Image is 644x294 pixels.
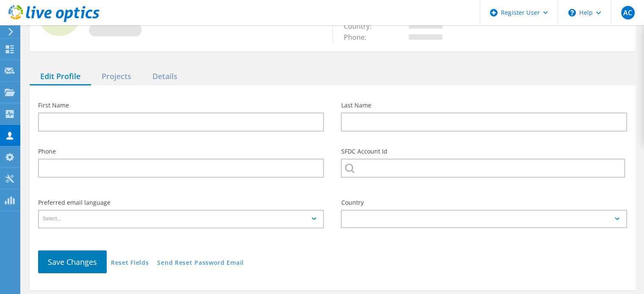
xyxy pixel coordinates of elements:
span: Save Changes [48,257,97,267]
label: SFDC Account Id [341,148,627,154]
span: AC [623,9,632,16]
label: Preferred email language [38,200,324,206]
a: Reset Fields [111,260,149,267]
div: Edit Profile [30,68,91,85]
svg: \n [568,9,576,16]
label: First Name [38,102,324,108]
label: Country [341,200,627,206]
span: Phone: [343,33,374,42]
label: Last Name [341,102,627,108]
label: Phone [38,148,324,154]
div: Projects [91,68,142,85]
div: Details [142,68,188,85]
a: Live Optics Dashboard [8,18,100,24]
a: Send Reset Password Email [157,260,244,267]
button: Save Changes [38,250,107,273]
span: Country: [343,22,379,31]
